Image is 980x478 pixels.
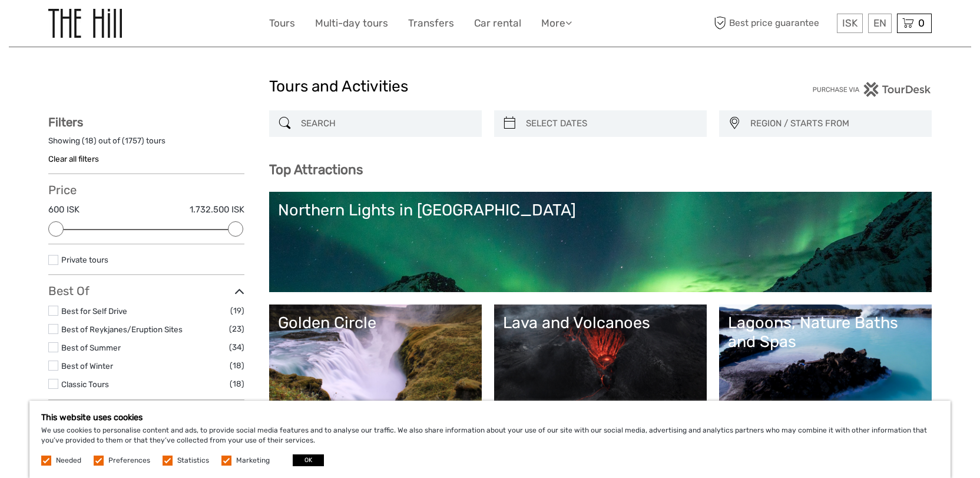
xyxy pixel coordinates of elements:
[177,456,209,466] label: Statistics
[711,14,834,33] span: Best price guarantee
[230,359,244,372] span: (18)
[229,341,244,354] span: (34)
[48,135,244,153] div: Showing ( ) out of ( ) tours
[48,115,83,129] strong: Filters
[521,113,701,134] input: SELECT DATES
[728,313,923,352] div: Lagoons, Nature Baths and Spas
[61,343,121,352] a: Best of Summer
[48,183,244,197] h3: Price
[125,135,141,146] label: 1757
[278,313,473,396] a: Golden Circle
[230,377,244,391] span: (18)
[85,135,94,146] label: 18
[56,456,81,466] label: Needed
[269,77,711,96] h1: Tours and Activities
[408,15,454,32] a: Transfers
[48,9,122,38] img: The Hill
[812,82,932,97] img: PurchaseViaTourDesk.png
[278,201,923,220] div: Northern Lights in [GEOGRAPHIC_DATA]
[541,15,572,32] a: More
[61,325,183,334] a: Best of Reykjanes/Eruption Sites
[61,306,127,316] a: Best for Self Drive
[728,313,923,396] a: Lagoons, Nature Baths and Spas
[474,15,521,32] a: Car rental
[61,379,109,389] a: Classic Tours
[278,201,923,283] a: Northern Lights in [GEOGRAPHIC_DATA]
[315,15,388,32] a: Multi-day tours
[293,454,324,466] button: OK
[236,456,270,466] label: Marketing
[916,17,926,29] span: 0
[296,113,476,134] input: SEARCH
[108,456,150,466] label: Preferences
[278,313,473,332] div: Golden Circle
[503,313,698,396] a: Lava and Volcanoes
[16,21,133,30] p: We're away right now. Please check back later!
[61,361,113,371] a: Best of Winter
[48,284,244,298] h3: Best Of
[868,14,892,33] div: EN
[503,313,698,332] div: Lava and Volcanoes
[29,401,951,478] div: We use cookies to personalise content and ads, to provide social media features and to analyse ou...
[48,154,99,163] a: Clear all filters
[48,204,80,216] label: 600 ISK
[269,162,363,178] b: Top Attractions
[135,18,150,32] button: Open LiveChat chat widget
[230,304,244,317] span: (19)
[61,255,108,264] a: Private tours
[229,322,244,336] span: (23)
[269,15,295,32] a: Tours
[41,412,939,423] h5: This website uses cookies
[190,204,244,216] label: 1.732.500 ISK
[745,114,926,133] button: REGION / STARTS FROM
[842,17,857,29] span: ISK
